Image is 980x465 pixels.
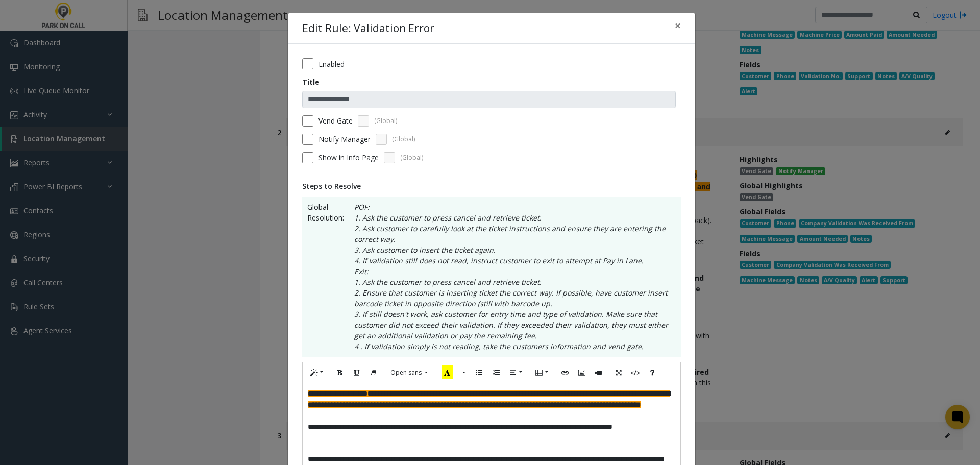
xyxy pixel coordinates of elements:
[302,20,434,37] h4: Edit Rule: Validation Error
[318,152,379,163] span: Show in Info Page
[668,13,688,38] button: Close
[530,365,554,381] button: Table
[365,365,382,381] button: Remove Font Style (CTRL+\)
[385,365,433,380] button: Font Family
[590,365,607,381] button: Video
[318,115,353,126] label: Vend Gate
[610,365,627,381] button: Full Screen
[344,202,676,352] p: POF: 1. Ask the customer to press cancel and retrieve ticket. 2. Ask customer to carefully look a...
[675,18,681,33] span: ×
[458,365,468,381] button: More Color
[302,77,320,87] label: Title
[487,365,505,381] button: Ordered list (CTRL+SHIFT+NUM8)
[471,365,488,381] button: Unordered list (CTRL+SHIFT+NUM7)
[400,153,423,162] span: (Global)
[436,365,458,381] button: Recent Color
[307,202,344,352] span: Global Resolution:
[390,368,422,377] span: Open sans
[504,365,528,381] button: Paragraph
[627,365,644,381] button: Code View
[318,134,371,144] label: Notify Manager
[644,365,661,381] button: Help
[573,365,591,381] button: Picture
[392,135,415,144] span: (Global)
[556,365,574,381] button: Link (CTRL+K)
[302,181,681,191] div: Steps to Resolve
[331,365,349,381] button: Bold (CTRL+B)
[348,365,365,381] button: Underline (CTRL+U)
[318,59,345,69] label: Enabled
[374,116,397,126] span: (Global)
[305,365,329,381] button: Style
